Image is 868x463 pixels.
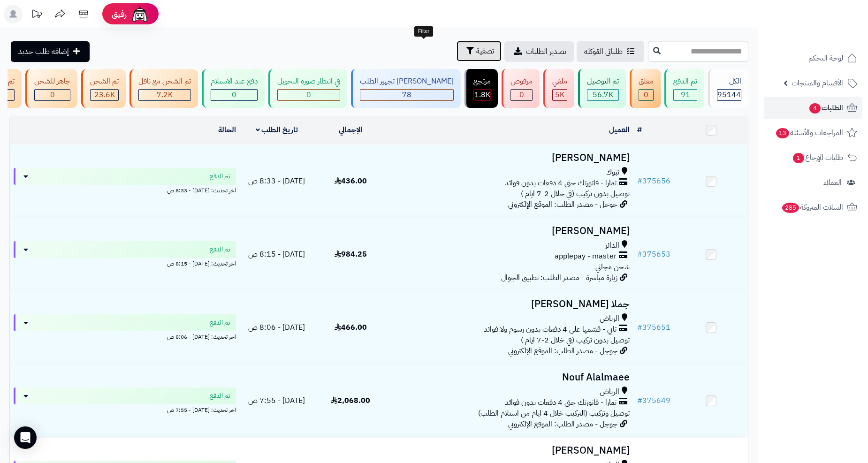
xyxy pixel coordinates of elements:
[130,5,149,23] img: ai-face.png
[210,172,230,181] span: تم الدفع
[717,89,741,100] span: 95144
[14,258,236,268] div: اخر تحديث: [DATE] - 8:15 ص
[35,90,70,100] div: 0
[717,76,741,87] div: الكل
[94,89,115,100] span: 23.6K
[776,128,789,138] span: 13
[639,76,654,87] div: معلق
[200,69,266,108] a: دفع عند الاستلام 0
[681,89,690,100] span: 91
[248,175,305,187] span: [DATE] - 8:33 ص
[511,90,532,100] div: 0
[335,175,367,187] span: 436.00
[278,90,340,100] div: 0
[639,90,653,100] div: 0
[552,76,567,87] div: ملغي
[764,146,862,169] a: طلبات الإرجاع1
[764,121,862,144] a: المراجعات والأسئلة13
[232,89,236,100] span: 0
[266,69,349,108] a: في انتظار صورة التحويل 0
[14,331,236,341] div: اخر تحديث: [DATE] - 8:06 ص
[808,52,843,65] span: لوحة التحكم
[79,69,128,108] a: تم الشحن 23.6K
[91,90,118,100] div: 23554
[576,69,628,108] a: تم التوصيل 56.7K
[637,395,670,406] a: #375649
[674,90,697,100] div: 91
[637,322,642,333] span: #
[637,124,642,136] a: #
[478,408,630,419] span: توصيل وتركيب (التركيب خلال 4 ايام من استلام الطلب)
[823,176,842,189] span: العملاء
[764,97,862,119] a: الطلبات4
[391,226,630,236] h3: [PERSON_NAME]
[808,101,843,114] span: الطلبات
[112,8,127,20] span: رفيق
[277,76,340,87] div: في انتظار صورة التحويل
[505,178,617,189] span: تمارا - فاتورتك حتى 4 دفعات بدون فوائد
[474,89,490,100] span: 1.8K
[595,261,630,273] span: شحن مجاني
[402,89,411,100] span: 78
[210,318,230,327] span: تم الدفع
[14,185,236,195] div: اخر تحديث: [DATE] - 8:33 ص
[391,372,630,383] h3: Nouf Alalmaee
[349,69,463,108] a: [PERSON_NAME] تجهيز الطلب 78
[476,46,494,57] span: تصفية
[218,124,236,136] a: الحالة
[211,76,258,87] div: دفع عند الاستلام
[90,76,119,87] div: تم الشحن
[138,76,191,87] div: تم الشحن مع ناقل
[25,5,48,26] a: تحديثات المنصة
[577,41,644,62] a: طلباتي المُوكلة
[248,249,305,260] span: [DATE] - 8:15 ص
[637,249,670,260] a: #375653
[521,188,630,199] span: توصيل بدون تركيب (في خلال 2-7 ايام )
[637,249,642,260] span: #
[764,171,862,194] a: العملاء
[764,196,862,219] a: السلات المتروكة285
[211,90,257,100] div: 0
[637,175,642,187] span: #
[809,103,821,114] span: 4
[11,41,90,62] a: إضافة طلب جديد
[662,69,706,108] a: تم الدفع 91
[555,251,617,262] span: applepay - master
[644,89,648,100] span: 0
[505,397,617,408] span: تمارا - فاتورتك حتى 4 دفعات بدون فوائد
[508,199,617,210] span: جوجل - مصدر الطلب: الموقع الإلكتروني
[792,151,843,164] span: طلبات الإرجاع
[14,404,236,414] div: اخر تحديث: [DATE] - 7:55 ص
[555,89,564,100] span: 5K
[331,395,370,406] span: 2,068.00
[473,76,491,87] div: مرتجع
[391,445,630,456] h3: [PERSON_NAME]
[139,90,190,100] div: 7223
[628,69,662,108] a: معلق 0
[248,322,305,333] span: [DATE] - 8:06 ص
[519,89,524,100] span: 0
[605,240,619,251] span: الدائر
[360,90,453,100] div: 78
[457,41,502,61] button: تصفية
[339,124,362,136] a: الإجمالي
[781,201,843,214] span: السلات المتروكة
[764,47,862,69] a: لوحة التحكم
[34,76,70,87] div: جاهز للشحن
[600,313,619,324] span: الرياض
[360,76,454,87] div: [PERSON_NAME] تجهيز الطلب
[782,203,799,213] span: 285
[510,76,533,87] div: مرفوض
[584,46,623,57] span: طلباتي المُوكلة
[23,69,79,108] a: جاهز للشحن 0
[256,124,298,136] a: تاريخ الطلب
[541,69,576,108] a: ملغي 5K
[414,26,433,37] div: Filter
[508,345,617,357] span: جوجل - مصدر الطلب: الموقع الإلكتروني
[306,89,311,100] span: 0
[587,90,618,100] div: 56665
[484,324,617,335] span: تابي - قسّمها على 4 دفعات بدون رسوم ولا فوائد
[210,391,230,401] span: تم الدفع
[637,395,642,406] span: #
[637,322,670,333] a: #375651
